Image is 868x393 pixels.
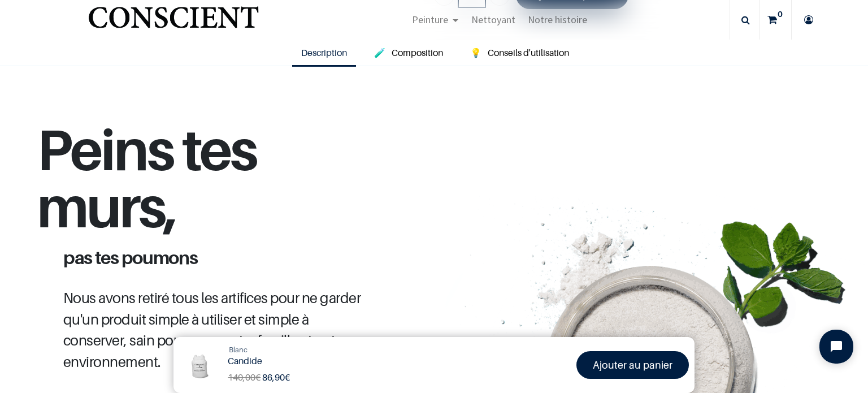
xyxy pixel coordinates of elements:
[262,372,285,383] span: 86,90
[392,47,443,58] span: Composition
[229,344,248,356] a: Blanc
[810,320,863,373] iframe: Tidio Chat
[301,47,347,58] span: Description
[262,372,290,383] b: €
[470,47,481,58] span: 💡
[593,359,672,371] font: Ajouter au panier
[229,345,248,354] span: Blanc
[412,13,448,26] span: Peinture
[63,289,361,371] span: Nous avons retiré tous les artifices pour ne garder qu'un produit simple à utiliser et simple à c...
[775,8,785,20] sup: 0
[374,47,385,58] span: 🧪
[471,13,515,26] span: Nettoyant
[37,120,395,248] h1: Peins tes murs,
[528,13,587,26] span: Notre histoire
[228,372,255,383] span: 140,00
[576,351,689,379] a: Ajouter au panier
[179,343,222,385] img: Product Image
[228,356,439,366] h1: Candide
[55,248,377,266] h1: pas tes poumons
[488,47,569,58] span: Conseils d'utilisation
[228,372,261,383] span: €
